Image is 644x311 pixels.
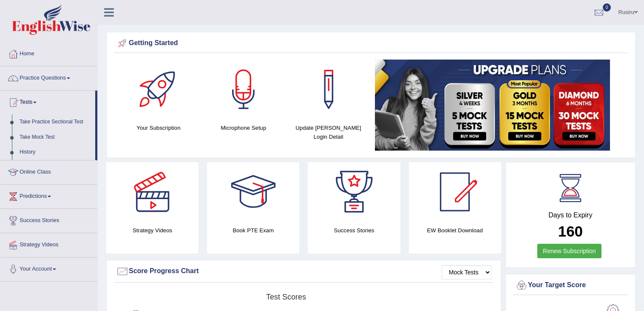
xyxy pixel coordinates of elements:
[0,66,97,88] a: Practice Questions
[603,3,611,11] span: 0
[0,257,97,279] a: Your Account
[106,226,199,235] h4: Strategy Videos
[0,209,97,230] a: Success Stories
[290,123,367,141] h4: Update [PERSON_NAME] Login Detail
[0,160,97,182] a: Online Class
[16,145,95,160] a: History
[116,265,491,278] div: Score Progress Chart
[515,211,626,219] h4: Days to Expiry
[515,279,626,292] div: Your Target Score
[116,37,626,50] div: Getting Started
[537,244,601,258] a: Renew Subscription
[308,226,400,235] h4: Success Stories
[558,223,583,240] b: 160
[375,60,610,151] img: small5.jpg
[205,123,282,132] h4: Microphone Setup
[409,226,501,235] h4: EW Booklet Download
[0,185,97,206] a: Predictions
[16,114,95,130] a: Take Practice Sectional Test
[0,42,97,63] a: Home
[16,130,95,145] a: Take Mock Test
[207,226,299,235] h4: Book PTE Exam
[120,123,197,132] h4: Your Subscription
[266,293,306,301] tspan: Test scores
[0,233,97,254] a: Strategy Videos
[0,91,95,112] a: Tests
